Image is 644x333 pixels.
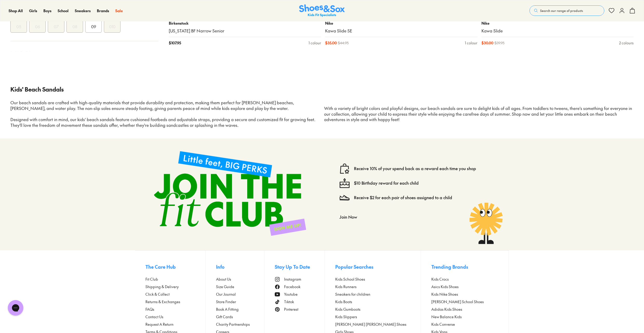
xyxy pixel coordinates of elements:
span: About Us [216,276,231,282]
p: With a variety of bright colors and playful designs, our beach sandals are sure to delight kids o... [324,100,634,123]
span: Kids Slippers [335,314,357,320]
span: Gift Cards [216,314,233,320]
a: Kids Runners [335,284,421,289]
a: Instagram [275,276,325,282]
span: Tiktok [284,299,294,304]
span: Search our range of products [540,8,583,13]
a: Kawa Slide SE [325,28,477,34]
span: Book A Fitting [216,307,239,312]
button: Join Now [339,211,357,223]
span: Adidas Kids Shoes [431,307,462,312]
a: Receive 10% of your spend back as a reward each time you shop [354,166,476,171]
a: Request A Return [145,322,205,327]
span: Youtube [284,292,298,297]
a: Book A Fitting [216,307,264,312]
span: Kids Gumboots [335,307,360,312]
a: Shop All [9,8,23,13]
a: Fit Club [145,276,205,282]
span: Kids Boots [335,299,352,304]
p: Kids' Beach Sandals [10,85,634,94]
button: 08 [66,20,83,33]
button: Info [216,261,264,272]
div: 1 colour [308,40,321,46]
span: $ 30.00 [481,40,493,46]
span: Trending Brands [431,263,468,270]
span: Info [216,263,225,270]
a: Sneakers for children [335,292,421,297]
div: 1 colour [465,40,477,46]
span: [PERSON_NAME] School Shoes [431,299,484,304]
a: Facebook [275,284,325,289]
span: Sneakers for children [335,292,370,297]
span: Kids Converse [431,322,455,327]
span: Brands [97,8,109,13]
button: 05 [10,20,27,33]
a: Shoes & Sox [299,4,345,17]
a: Kids Slippers [335,314,421,320]
span: Request A Return [145,322,173,327]
a: Our Journal [216,292,264,297]
span: New Balance Kids [431,314,462,320]
span: Click & Collect [145,292,170,297]
a: Store Finder [216,299,264,304]
p: Birkenstock [169,20,321,26]
span: Asics Kids Shoes [431,284,459,289]
span: Fit Club [145,276,158,282]
a: Girls [29,8,37,13]
button: 09 [85,20,102,33]
span: The Care Hub [145,263,176,270]
span: FAQs [145,307,154,312]
span: $ 107.95 [169,40,181,46]
span: Boys [43,8,51,13]
img: Vector_3098.svg [339,192,350,203]
span: Popular Searches [335,263,373,270]
p: Our beach sandals are crafted with high-quality materials that provide durability and protection,... [10,100,320,111]
span: $ 35.00 [325,40,337,46]
a: Adidas Kids Shoes [431,307,498,312]
button: Search our range of products [529,5,604,16]
span: Store Finder [216,299,236,304]
a: [US_STATE] BF Narrow Senior [169,28,321,34]
a: Sale [115,8,123,13]
span: Kids Nike Shoes [431,292,458,297]
a: New Balance Kids [431,314,498,320]
a: Asics Kids Shoes [431,284,498,289]
img: sign-up-footer.png [145,143,314,244]
a: [PERSON_NAME] [PERSON_NAME] Shoes [335,322,421,327]
a: Tiktok [275,299,325,304]
span: Contact Us [145,314,163,320]
a: Click & Collect [145,292,205,297]
span: [PERSON_NAME] [PERSON_NAME] Shoes [335,322,406,327]
span: Facebook [284,284,300,289]
button: The Care Hub [145,261,205,272]
p: Nike [481,20,634,26]
span: Returns & Exchanges [145,299,180,304]
a: Size Guide [216,284,264,289]
a: Youtube [275,292,325,297]
span: $ 44.95 [338,40,349,46]
span: Charity Partnerships [216,322,250,327]
button: 010 [104,20,120,33]
a: Returns & Exchanges [145,299,205,304]
button: Popular Searches [335,261,421,272]
span: Kids Crocs [431,276,449,282]
span: Kids Runners [335,284,357,289]
span: Size Guide [216,284,234,289]
a: Kids School Shoes [335,276,421,282]
a: $10 Birthday reward for each child [354,180,419,186]
button: Trending Brands [431,261,498,272]
iframe: Gorgias live chat messenger [5,298,26,317]
a: Sneakers [75,8,91,13]
a: [PERSON_NAME] School Shoes [431,299,498,304]
a: Kawa Slide [481,28,634,34]
a: Kids Nike Shoes [431,292,498,297]
span: Pinterest [284,307,298,312]
a: Pinterest [275,307,325,312]
a: School [58,8,69,13]
a: Gift Cards [216,314,264,320]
